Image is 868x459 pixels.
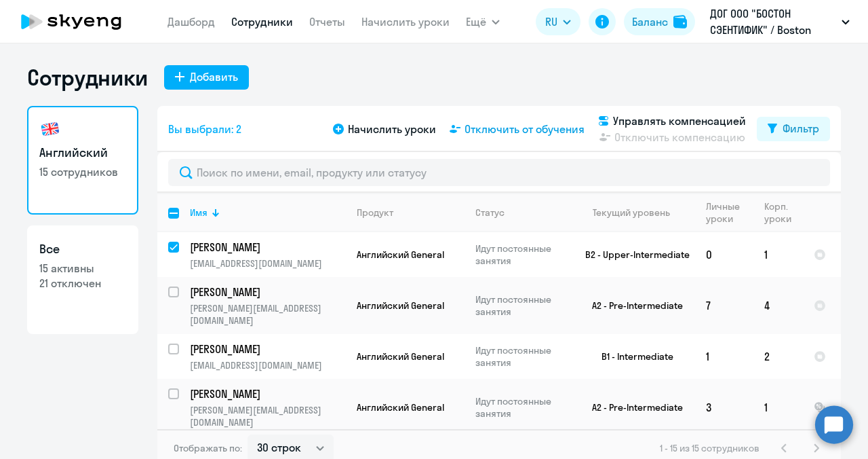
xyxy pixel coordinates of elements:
[190,206,345,219] div: Имя
[190,386,343,401] p: [PERSON_NAME]
[613,113,746,129] span: Управлять компенсацией
[753,379,803,436] td: 1
[357,299,444,312] span: Английский General
[168,159,830,186] input: Поиск по имени, email, продукту или статусу
[190,404,345,428] p: [PERSON_NAME][EMAIL_ADDRESS][DOMAIN_NAME]
[624,8,695,35] button: Балансbalance
[357,350,444,363] span: Английский General
[361,15,450,29] a: Начислить уроки
[580,206,694,219] div: Текущий уровень
[39,164,126,179] p: 15 сотрудников
[569,334,695,379] td: B1 - Intermediate
[753,277,803,334] td: 4
[39,240,126,258] h3: Все
[757,117,830,141] button: Фильтр
[190,257,345,270] p: [EMAIL_ADDRESS][DOMAIN_NAME]
[475,344,568,369] p: Идут постоянные занятия
[39,276,126,291] p: 21 отключен
[39,144,126,162] h3: Английский
[706,200,741,225] div: Личные уроки
[190,302,345,327] p: [PERSON_NAME][EMAIL_ADDRESS][DOMAIN_NAME]
[569,277,695,334] td: A2 - Pre-Intermediate
[27,225,138,334] a: Все15 активны21 отключен
[475,395,568,420] p: Идут постоянные занятия
[545,14,557,30] span: RU
[357,206,393,219] div: Продукт
[174,442,242,454] span: Отображать по:
[190,342,343,356] p: [PERSON_NAME]
[190,284,345,299] a: [PERSON_NAME]
[695,379,753,436] td: 3
[27,64,148,91] h1: Сотрудники
[706,200,753,225] div: Личные уроки
[164,65,249,90] button: Добавить
[357,206,464,219] div: Продукт
[783,120,819,136] div: Фильтр
[27,106,138,215] a: Английский15 сотрудников
[475,206,505,219] div: Статус
[167,15,215,29] a: Дашборд
[673,15,687,29] img: balance
[309,15,345,29] a: Отчеты
[695,277,753,334] td: 7
[190,240,345,255] a: [PERSON_NAME]
[357,249,444,261] span: Английский General
[710,5,836,38] p: ДОГ ООО "БОСТОН СЭЕНТИФИК" / Boston Scientific, БОСТОН СЭЕНТИФИК, ООО
[475,293,568,318] p: Идут постоянные занятия
[695,334,753,379] td: 1
[632,14,668,30] div: Баланс
[231,15,293,29] a: Сотрудники
[466,8,500,35] button: Ещё
[593,206,670,219] div: Текущий уровень
[753,334,803,379] td: 2
[466,14,486,30] span: Ещё
[753,232,803,277] td: 1
[703,5,856,38] button: ДОГ ООО "БОСТОН СЭЕНТИФИК" / Boston Scientific, БОСТОН СЭЕНТИФИК, ООО
[764,200,802,225] div: Корп. уроки
[190,240,343,255] p: [PERSON_NAME]
[348,121,436,137] span: Начислить уроки
[190,342,345,356] a: [PERSON_NAME]
[39,118,61,140] img: english
[465,121,585,137] span: Отключить от обучения
[190,284,343,299] p: [PERSON_NAME]
[695,232,753,277] td: 0
[569,379,695,436] td: A2 - Pre-Intermediate
[190,69,238,85] div: Добавить
[569,232,695,277] td: B2 - Upper-Intermediate
[190,359,345,371] p: [EMAIL_ADDRESS][DOMAIN_NAME]
[190,206,208,219] div: Имя
[190,386,345,401] a: [PERSON_NAME]
[536,8,580,35] button: RU
[660,442,759,454] span: 1 - 15 из 15 сотрудников
[168,121,241,137] span: Вы выбрали: 2
[357,401,444,414] span: Английский General
[39,261,126,276] p: 15 активны
[764,200,791,225] div: Корп. уроки
[475,206,568,219] div: Статус
[475,242,568,267] p: Идут постоянные занятия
